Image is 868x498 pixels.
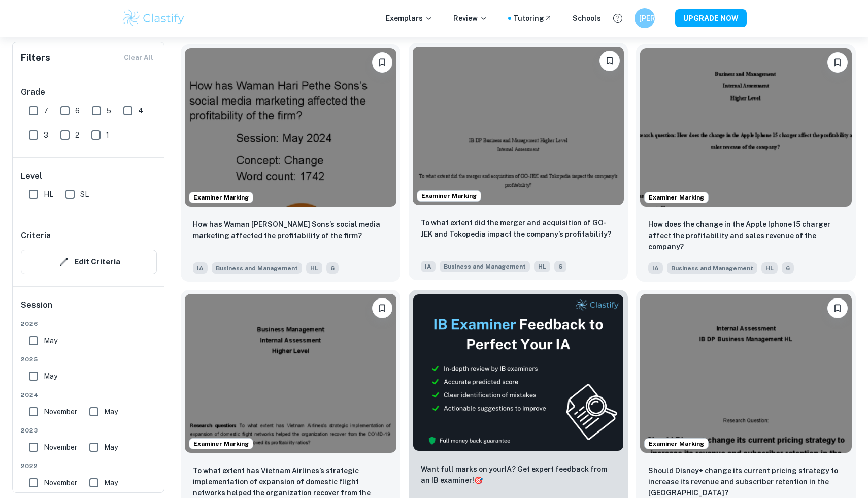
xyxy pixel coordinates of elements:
[75,105,80,116] span: 6
[212,262,302,274] span: Business and Management
[453,13,488,24] p: Review
[667,262,757,274] span: Business and Management
[640,294,852,452] img: Business and Management IA example thumbnail: Should Disney+ change its current pricin
[635,8,655,28] button: [PERSON_NAME]
[185,48,396,207] img: Business and Management IA example thumbnail: How has Waman Hari Pethe Sons’s social m
[421,463,616,486] p: Want full marks on your IA ? Get expert feedback from an IB examiner!
[106,129,109,141] span: 1
[189,193,253,202] span: Examiner Marking
[827,52,848,73] button: Bookmark
[44,335,57,346] span: May
[21,86,157,98] h6: Grade
[534,261,550,272] span: HL
[609,10,626,27] button: Help and Feedback
[75,129,79,141] span: 2
[44,406,77,417] span: November
[104,477,118,488] span: May
[421,217,616,240] p: To what extent did the merger and acquisition of GO-JEK and Tokopedia impact the company’s profit...
[413,294,624,451] img: Thumbnail
[21,390,157,400] span: 2024
[21,170,157,182] h6: Level
[421,261,436,272] span: IA
[827,298,848,318] button: Bookmark
[21,299,157,319] h6: Session
[417,191,481,201] span: Examiner Marking
[138,105,143,116] span: 4
[386,13,433,24] p: Exemplars
[21,319,157,328] span: 2026
[107,105,111,116] span: 5
[44,477,77,488] span: November
[44,105,48,116] span: 7
[21,355,157,364] span: 2025
[409,44,628,282] a: Examiner MarkingBookmarkTo what extent did the merger and acquisition of GO-JEK and Tokopedia imp...
[573,13,601,24] a: Schools
[372,52,392,73] button: Bookmark
[782,262,794,274] span: 6
[554,261,566,272] span: 6
[193,262,208,274] span: IA
[326,262,339,274] span: 6
[193,219,388,241] p: How has Waman Hari Pethe Sons’s social media marketing affected the profitability of the firm?
[44,371,57,382] span: May
[44,189,53,200] span: HL
[474,476,483,484] span: 🎯
[185,294,396,452] img: Business and Management IA example thumbnail: To what extent has Vietnam Airlines’s st
[80,189,89,200] span: SL
[21,51,50,65] h6: Filters
[648,219,844,252] p: How does the change in the Apple Iphone 15 charger affect the profitability and sales revenue of ...
[21,229,51,242] h6: Criteria
[413,47,624,205] img: Business and Management IA example thumbnail: To what extent did the merger and acquis
[645,193,708,202] span: Examiner Marking
[121,8,186,28] img: Clastify logo
[440,261,530,272] span: Business and Management
[599,51,620,71] button: Bookmark
[306,262,322,274] span: HL
[104,442,118,453] span: May
[639,13,651,24] h6: [PERSON_NAME]
[181,44,400,282] a: Examiner MarkingBookmarkHow has Waman Hari Pethe Sons’s social media marketing affected the profi...
[761,262,778,274] span: HL
[675,9,747,27] button: UPGRADE NOW
[640,48,852,207] img: Business and Management IA example thumbnail: How does the change in the Apple Iphone
[21,250,157,274] button: Edit Criteria
[189,439,253,448] span: Examiner Marking
[513,13,552,24] a: Tutoring
[44,129,48,141] span: 3
[648,262,663,274] span: IA
[44,442,77,453] span: November
[21,461,157,471] span: 2022
[372,298,392,318] button: Bookmark
[645,439,708,448] span: Examiner Marking
[636,44,856,282] a: Examiner MarkingBookmarkHow does the change in the Apple Iphone 15 charger affect the profitabili...
[21,426,157,435] span: 2023
[104,406,118,417] span: May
